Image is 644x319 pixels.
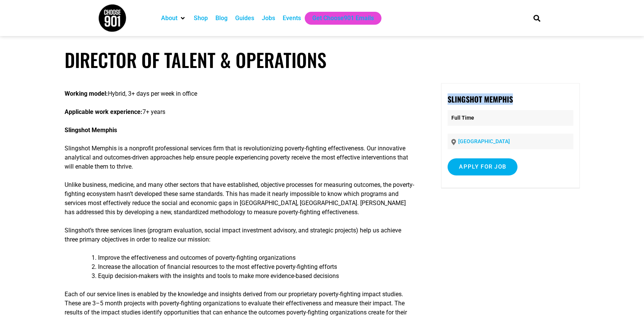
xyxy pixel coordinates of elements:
div: About [157,12,190,25]
li: Improve the effectiveness and outcomes of poverty-fighting organizations [98,253,416,262]
p: Unlike business, medicine, and many other sectors that have established, objective processes for ... [65,180,416,217]
a: [GEOGRAPHIC_DATA] [458,138,510,144]
a: Shop [194,14,208,23]
li: Equip decision-makers with the insights and tools to make more evidence-based decisions [98,272,416,281]
a: Get Choose901 Emails [312,14,374,23]
h1: Director of Talent & Operations [65,49,580,71]
p: Full Time [448,110,573,126]
p: 7+ years [65,107,416,117]
div: Search [530,12,543,24]
p: Hybrid, 3+ days per week in office [65,89,416,98]
p: Slingshot Memphis is a nonprofit professional services firm that is revolutionizing poverty-fight... [65,144,416,171]
input: Apply for job [448,158,517,175]
nav: Main nav [157,12,521,25]
a: Guides [235,14,254,23]
strong: Working model: [65,90,108,97]
a: About [161,14,177,23]
a: Jobs [262,14,275,23]
a: Blog [215,14,228,23]
li: Increase the allocation of financial resources to the most effective poverty-fighting efforts [98,262,416,272]
strong: Slingshot Memphis [448,93,513,105]
p: Slingshot’s three services lines (program evaluation, social impact investment advisory, and stra... [65,226,416,244]
strong: Slingshot Memphis [65,126,117,134]
strong: Applicable work experience: [65,108,142,115]
a: Events [283,14,301,23]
